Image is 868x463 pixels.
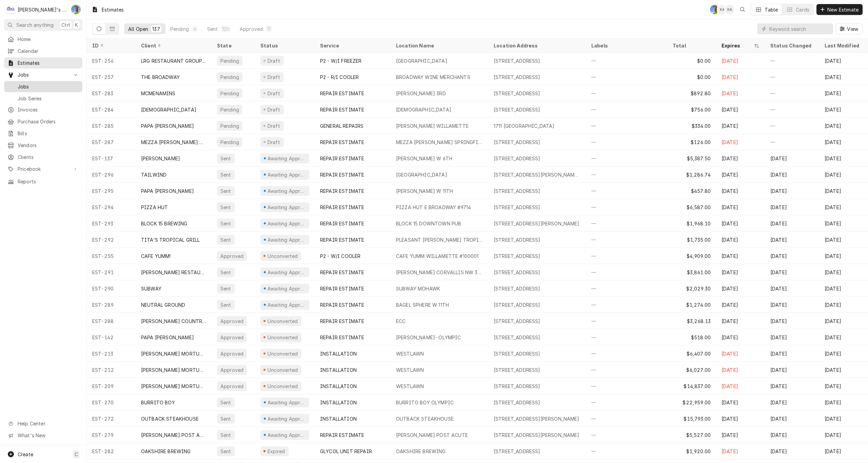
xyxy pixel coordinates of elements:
div: [DATE] [819,118,868,134]
div: [STREET_ADDRESS] [494,253,540,260]
div: LRG RESTAURANT GROUP, LLC. [141,57,206,64]
div: REPAIR ESTIMATE [320,139,364,146]
div: Location Name [396,42,481,49]
button: New Estimate [816,4,863,15]
div: Sent [207,25,218,33]
div: Sent [220,269,232,276]
div: [DATE] [716,166,765,183]
a: Home [4,34,82,45]
div: Table [765,6,778,13]
div: EST-256 [87,53,136,69]
div: TITA'S TROPICAL GRILL [141,236,200,243]
div: [DEMOGRAPHIC_DATA] [141,106,196,113]
div: EST-292 [87,231,136,248]
div: EST-142 [87,329,136,345]
div: [PERSON_NAME] MORTUARY [141,350,206,357]
div: P2 - W/I COOLER [320,253,360,260]
div: — [586,101,667,118]
div: $6,587.00 [667,199,716,215]
div: PIZZA HUT [141,204,168,211]
div: Unconverted [267,318,299,325]
div: Pending [220,74,240,81]
div: [DATE] [716,231,765,248]
div: Last Modified [825,42,861,49]
div: [STREET_ADDRESS] [494,74,540,81]
div: [STREET_ADDRESS] [494,106,540,113]
div: Approved [240,25,263,33]
div: Unconverted [267,253,299,260]
div: GENERAL REPAIRS [320,122,363,129]
div: Sent [220,301,232,308]
div: BROADWAY WINE MERCHANTS [396,74,470,81]
span: View [846,25,860,33]
div: [DATE] [716,345,765,362]
div: — [586,215,667,231]
div: [DATE] [819,183,868,199]
a: Calendar [4,45,82,57]
div: [DATE] [765,297,819,313]
div: [GEOGRAPHIC_DATA] [396,171,447,178]
div: [DEMOGRAPHIC_DATA] [396,106,451,113]
div: BAGEL SPHERE W 11TH [396,301,449,308]
div: [DATE] [765,280,819,297]
div: Approved [220,318,244,325]
div: REPAIR ESTIMATE [320,155,364,162]
div: [DATE] [716,297,765,313]
div: [DATE] [819,69,868,85]
div: Sent [220,204,232,211]
div: EST-283 [87,85,136,101]
div: Approved [220,350,244,357]
span: What's New [18,432,78,439]
div: [DATE] [765,231,819,248]
span: Estimates [18,59,79,66]
div: — [586,199,667,215]
div: [PERSON_NAME] 3RD [396,90,446,97]
div: ECC [396,318,406,325]
div: P2 - W/I FREEZER [320,57,362,64]
div: [STREET_ADDRESS] [494,204,540,211]
div: [DATE] [716,248,765,264]
div: CAFE YUMM WILLAMETTE #100001 [396,253,478,260]
div: — [586,231,667,248]
a: Clients [4,152,82,163]
div: Client [141,42,205,49]
div: — [765,85,819,101]
div: [GEOGRAPHIC_DATA] [396,57,447,64]
div: Awaiting Approval [267,187,307,195]
div: — [586,329,667,345]
div: [DATE] [819,313,868,329]
div: Sent [220,236,232,243]
span: Calendar [18,47,79,55]
div: — [765,69,819,85]
input: Keyword search [769,23,830,34]
div: EST-293 [87,215,136,231]
span: Jobs [18,71,69,78]
div: [DATE] [819,53,868,69]
div: NEUTRAL GROUND [141,301,185,308]
div: [DATE] [716,313,765,329]
span: Ctrl [61,21,70,28]
div: $1,286.74 [667,166,716,183]
div: Awaiting Approval [267,301,307,308]
div: [STREET_ADDRESS] [494,57,540,64]
div: [DATE] [819,264,868,280]
div: Expires [722,42,753,49]
div: Approved [220,334,244,341]
div: [DATE] [819,215,868,231]
div: $4,909.00 [667,248,716,264]
div: [DATE] [819,231,868,248]
div: CAFE YUMM! [141,253,171,260]
div: [PERSON_NAME] WILLAMETTE [396,122,469,129]
div: Status Changed [770,42,814,49]
div: — [586,183,667,199]
div: Sent [220,171,232,178]
div: [STREET_ADDRESS] [494,139,540,146]
div: Draft [267,106,281,113]
div: — [586,264,667,280]
div: Status [260,42,308,49]
div: Sent [220,220,232,227]
div: Awaiting Approval [267,285,307,292]
div: — [586,345,667,362]
div: [DATE] [819,101,868,118]
div: [DATE] [765,313,819,329]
